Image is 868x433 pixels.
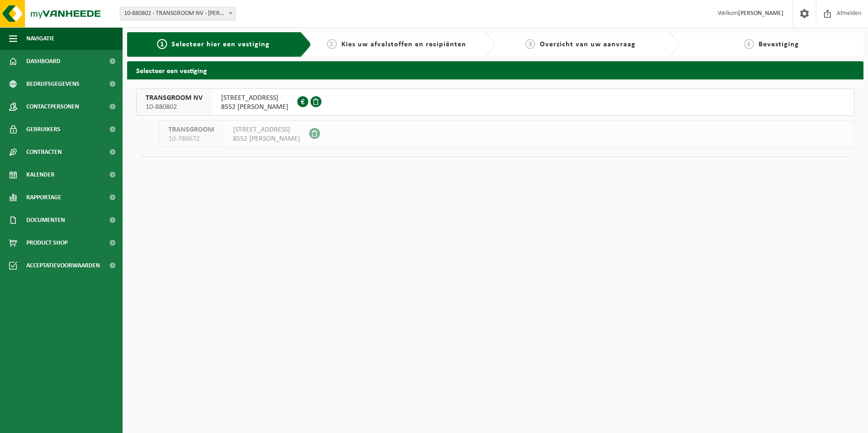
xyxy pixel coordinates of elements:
span: TRANSGROOM [168,125,214,134]
span: Bedrijfsgegevens [26,73,79,95]
span: Navigatie [26,27,54,50]
span: [STREET_ADDRESS] [221,93,288,103]
span: Documenten [26,209,65,231]
span: Kies uw afvalstoffen en recipiënten [341,41,466,48]
span: [STREET_ADDRESS] [233,125,300,134]
span: Contactpersonen [26,95,79,118]
span: Rapportage [26,186,61,209]
span: Selecteer hier een vestiging [172,41,270,48]
span: 10-880802 [146,103,202,112]
span: 1 [157,39,167,49]
span: Contracten [26,141,62,163]
span: Kalender [26,163,54,186]
span: Overzicht van uw aanvraag [540,41,636,48]
span: Dashboard [26,50,60,73]
span: Product Shop [26,231,68,254]
span: 10-788672 [168,134,214,143]
span: 4 [744,39,754,49]
strong: [PERSON_NAME] [738,10,784,17]
span: Gebruikers [26,118,60,141]
button: TRANSGROOM NV 10-880802 [STREET_ADDRESS]8552 [PERSON_NAME] [136,89,854,116]
span: 3 [525,39,535,49]
span: 2 [327,39,337,49]
span: 8552 [PERSON_NAME] [221,103,288,112]
span: Bevestiging [759,41,799,48]
span: TRANSGROOM NV [146,93,202,103]
span: Acceptatievoorwaarden [26,254,100,277]
span: 8552 [PERSON_NAME] [233,134,300,143]
span: 10-880802 - TRANSGROOM NV - MOEN [120,7,235,20]
h2: Selecteer een vestiging [127,61,863,79]
span: 10-880802 - TRANSGROOM NV - MOEN [120,7,236,20]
